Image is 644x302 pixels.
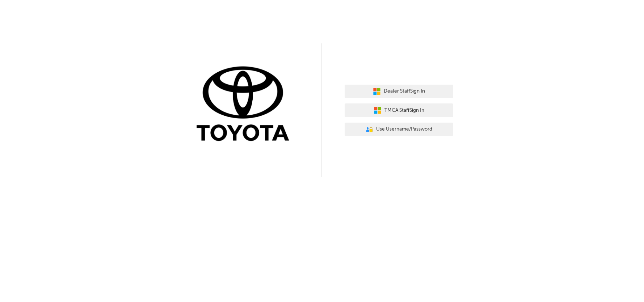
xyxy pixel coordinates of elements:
[191,65,300,145] img: Trak
[345,85,453,98] button: Dealer StaffSign In
[376,125,432,133] span: Use Username/Password
[345,103,453,117] button: TMCA StaffSign In
[384,87,425,95] span: Dealer Staff Sign In
[384,106,424,115] span: TMCA Staff Sign In
[345,123,453,136] button: Use Username/Password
